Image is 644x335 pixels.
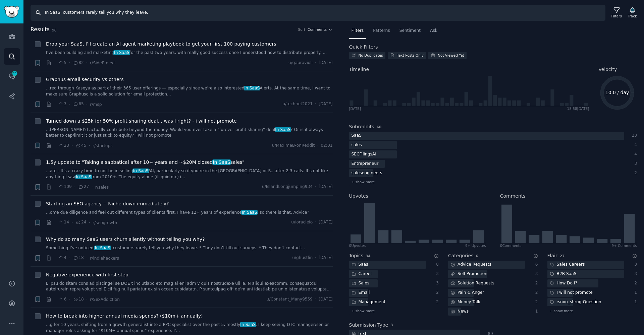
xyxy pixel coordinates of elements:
span: [DATE] [319,255,332,261]
span: Filters [352,28,364,34]
span: 109 [58,184,72,190]
div: How Do I? [547,279,580,288]
div: Sort [298,27,306,32]
div: Text Posts Only [397,53,424,58]
div: 2 [631,170,637,176]
a: Something I’ve noticed:In SaaS, customers rarely tell you why they leave. * They don’t fill out s... [46,245,333,251]
span: [DATE] [319,219,332,225]
div: Sales Careers [547,261,587,269]
div: sales [349,141,364,149]
a: Drop your SaaS, I’ll create an AI agent marketing playbook to get your first 100 paying customers [46,41,276,48]
span: 45 [75,143,87,149]
a: Starting an SEO agency -- Niche down immediately? [46,200,169,207]
span: · [315,184,316,190]
span: + show more [352,309,375,313]
span: 82 [73,60,84,66]
a: Negative experience with first step [46,271,128,278]
div: News [448,308,471,316]
span: 5 [58,60,66,66]
span: 65 [73,101,84,107]
div: 9+ Upvotes [465,243,486,248]
span: u/ghustlin [292,255,313,261]
span: u/gauravioli [288,60,313,66]
span: 02:01 [321,143,332,149]
div: :snoo_shrug:Question [547,298,604,307]
span: · [71,219,73,226]
span: · [315,255,316,261]
span: · [69,296,70,303]
span: 1.5y update to "Taking a sabbatical after 10+ years and ~$20M closed sales" [46,159,245,166]
div: Self-Promotion [448,270,490,278]
span: [DATE] [319,60,332,66]
text: 10.0 / day [605,90,629,95]
div: 0 Comment s [500,243,522,248]
span: 96 [52,28,56,32]
div: 2 [433,299,439,305]
div: Money Talk [448,298,483,307]
div: 1 [631,299,637,305]
div: 23 [631,133,637,139]
span: · [91,184,93,191]
span: 4 [58,255,66,261]
span: · [54,219,56,226]
a: Graphus email security vs others [46,76,124,83]
span: 27 [78,184,89,190]
div: 1 [532,309,538,315]
span: + show more [352,180,375,184]
div: Pain & Anger [448,289,486,297]
div: 3 [631,262,637,268]
span: [DATE] [319,184,332,190]
span: 23 [58,143,69,149]
span: · [315,296,316,303]
h2: Quick Filters [349,44,378,51]
span: · [86,101,88,108]
span: u/Constant_Many9559 [267,296,313,303]
span: In SaaS [240,322,256,327]
div: 2 [631,280,637,286]
span: · [54,142,56,149]
div: No Duplicates [359,53,383,58]
div: salesengineers [349,169,385,178]
span: Patterns [373,28,390,34]
div: Filters [611,14,622,18]
div: SaaS [349,132,364,140]
span: · [315,101,316,107]
span: [DATE] [319,101,332,107]
div: 3 [631,271,637,277]
div: 1 [631,290,637,296]
div: 18:58 [DATE] [567,106,589,111]
span: 24 [75,219,87,225]
a: L ipsu do sitam cons adipiscingel se DOE t inc utlabo etd mag al eni adm v quis nostrudexe ull la... [46,281,333,292]
div: Entrepreneur [349,160,381,168]
span: r/sales [95,185,109,190]
span: In SaaS [75,175,92,179]
a: ...[PERSON_NAME]’d actually contribute beyond the money. Would you ever take a “forever profit sh... [46,127,333,139]
span: Results [31,25,50,34]
div: 3 [433,280,439,286]
h2: Upvotes [349,193,368,200]
span: · [69,255,70,262]
div: Track [628,14,637,18]
span: u/ioracleio [291,219,313,225]
button: Comments [308,27,332,32]
div: 4 [631,151,637,157]
div: 8 [433,262,439,268]
span: r/seogrowth [93,220,117,225]
span: Sentiment [399,28,421,34]
a: Turned down a $25k for 50% profit sharing deal... was I right? - i will not promote [46,118,237,125]
div: 3 [433,271,439,277]
span: · [315,60,316,66]
div: Saas [349,261,371,269]
div: 2 [532,299,538,305]
span: Timeline [349,66,369,73]
span: In SaaS [275,127,291,132]
span: 44 [12,71,18,76]
a: ...red through Kaseya as part of their 365 user offerings — especially since we’re also intereste... [46,85,333,97]
div: 2 [433,290,439,296]
span: 6 [476,254,478,258]
a: 1.5y update to "Taking a sabbatical after 10+ years and ~$20M closedIn SaaSsales" [46,159,245,166]
span: Why do so many SaaS users churn silently without telling you why? [46,236,205,243]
